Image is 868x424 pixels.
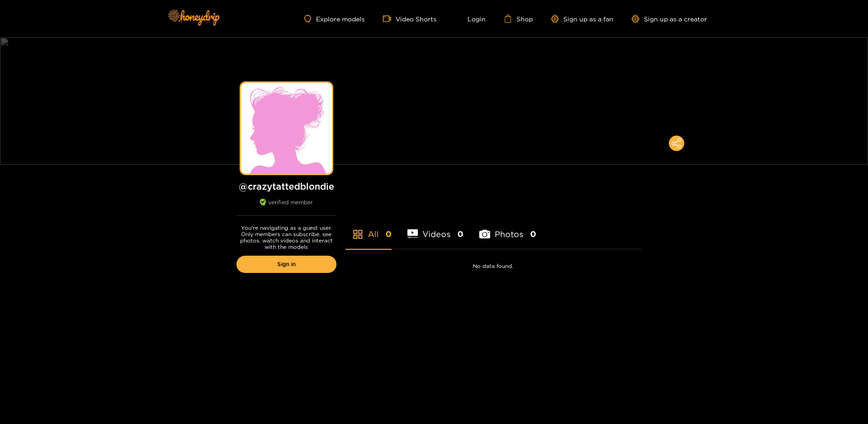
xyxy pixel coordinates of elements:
[304,15,364,23] a: Explore models
[346,208,391,249] li: All
[346,263,641,269] p: No data found.
[504,15,533,23] a: Shop
[386,228,391,240] span: 0
[530,228,536,240] span: 0
[551,15,613,23] a: Sign up as a fan
[383,15,396,23] span: video-camera
[236,256,336,273] a: Sign in
[455,15,486,23] a: Login
[632,15,707,23] a: Sign up as a creator
[236,181,336,192] h1: @ crazytattedblondie
[352,229,363,240] span: appstore
[383,15,437,23] a: Video Shorts
[479,208,536,249] li: Photos
[457,228,463,240] span: 0
[236,199,336,216] div: verified member
[407,208,464,249] li: Videos
[236,225,336,250] p: You're navigating as a guest user. Only members can subscribe, see photos, watch videos and inter...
